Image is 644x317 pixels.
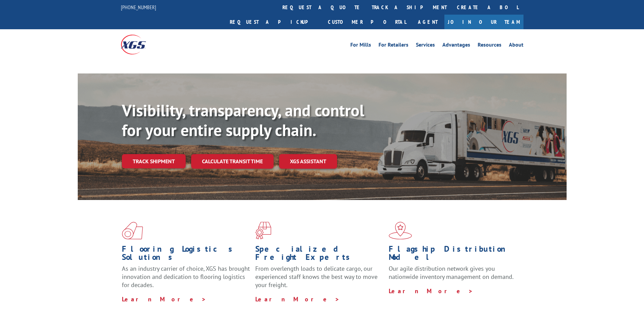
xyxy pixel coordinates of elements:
[444,15,523,29] a: Join Our Team
[255,295,340,303] a: Learn More >
[389,222,412,239] img: xgs-icon-flagship-distribution-model-red
[122,100,364,140] b: Visibility, transparency, and control for your entire supply chain.
[122,245,250,265] h1: Flooring Logistics Solutions
[350,42,371,50] a: For Mills
[509,42,523,50] a: About
[122,295,206,303] a: Learn More >
[122,265,250,289] span: As an industry carrier of choice, XGS has brought innovation and dedication to flooring logistics...
[389,287,473,295] a: Learn More >
[191,154,274,169] a: Calculate transit time
[323,15,411,29] a: Customer Portal
[122,154,186,168] a: Track shipment
[255,265,384,295] p: From overlength loads to delicate cargo, our experienced staff knows the best way to move your fr...
[379,42,408,50] a: For Retailers
[389,265,514,281] span: Our agile distribution network gives you nationwide inventory management on demand.
[478,42,501,50] a: Resources
[121,4,156,11] a: [PHONE_NUMBER]
[416,42,435,50] a: Services
[411,15,444,29] a: Agent
[389,245,517,265] h1: Flagship Distribution Model
[225,15,323,29] a: Request a pickup
[122,222,143,239] img: xgs-icon-total-supply-chain-intelligence-red
[255,245,384,265] h1: Specialized Freight Experts
[279,154,337,169] a: XGS ASSISTANT
[255,222,271,239] img: xgs-icon-focused-on-flooring-red
[442,42,470,50] a: Advantages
